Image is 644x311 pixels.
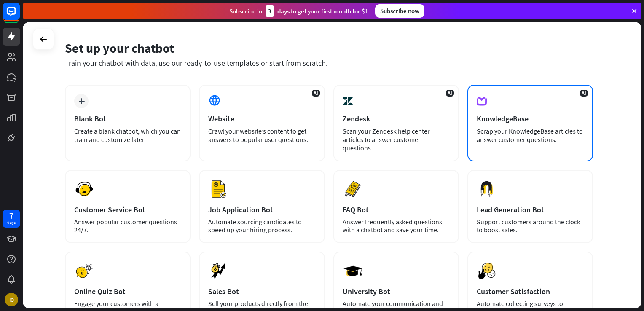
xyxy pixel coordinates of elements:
[74,205,181,214] div: Customer Service Bot
[266,5,274,17] div: 3
[208,287,315,296] div: Sales Bot
[74,218,181,234] div: Answer popular customer questions 24/7.
[477,287,584,296] div: Customer Satisfaction
[65,40,593,56] div: Set up your chatbot
[74,127,181,144] div: Create a blank chatbot, which you can train and customize later.
[3,210,20,228] a: 7 days
[343,127,450,152] div: Scan your Zendesk help center articles to answer customer questions.
[208,127,315,144] div: Crawl your website’s content to get answers to popular user questions.
[477,114,584,123] div: KnowledgeBase
[312,90,320,97] span: AI
[477,205,584,214] div: Lead Generation Bot
[65,58,593,68] div: Train your chatbot with data, use our ready-to-use templates or start from scratch.
[5,293,18,306] div: IO
[74,287,181,296] div: Online Quiz Bot
[477,127,584,144] div: Scrap your KnowledgeBase articles to answer customer questions.
[477,218,584,234] div: Support customers around the clock to boost sales.
[343,218,450,234] div: Answer frequently asked questions with a chatbot and save your time.
[229,5,368,17] div: Subscribe in days to get your first month for $1
[7,3,32,29] button: Open LiveChat chat widget
[208,114,315,123] div: Website
[7,220,16,225] div: days
[208,205,315,214] div: Job Application Bot
[343,287,450,296] div: University Bot
[343,114,450,123] div: Zendesk
[9,212,13,220] div: 7
[580,90,588,97] span: AI
[343,205,450,214] div: FAQ Bot
[208,218,315,234] div: Automate sourcing candidates to speed up your hiring process.
[375,4,424,18] div: Subscribe now
[78,98,85,104] i: plus
[74,114,181,123] div: Blank Bot
[446,90,454,97] span: AI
